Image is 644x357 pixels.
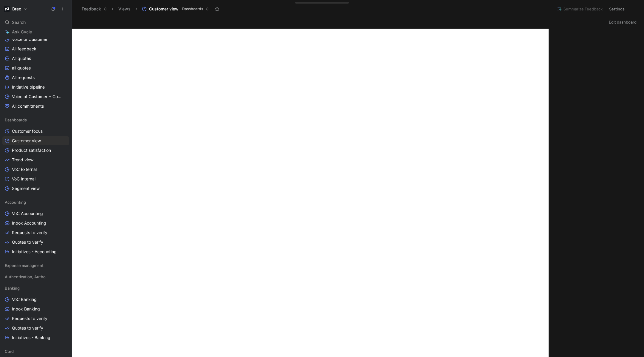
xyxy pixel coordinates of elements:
span: VoC Banking [12,296,37,302]
div: AccountingVoC AccountingInbox AccountingRequests to verifyQuotes to verifyInitiatives - Accounting [2,198,69,256]
a: VoC Internal [2,174,69,183]
a: Trend view [2,155,69,164]
span: VoC Internal [12,176,35,182]
a: Initiatives - Banking [2,333,69,342]
a: Voice of Customer [2,35,69,44]
a: Product satisfaction [2,146,69,155]
span: Expense managment [5,262,44,268]
h1: Brex [12,6,21,12]
a: Ask Cycle [2,27,69,36]
a: VoC Banking [2,295,69,304]
button: Settings [606,5,627,13]
span: Accounting [5,199,26,205]
button: Edit dashboard [606,18,639,26]
span: all quotes [12,65,31,71]
div: Search [2,18,69,27]
span: Search [12,19,26,26]
div: Authentication, Authorization & Auditing [2,272,69,281]
span: All feedback [12,46,36,52]
span: Ask Cycle [12,28,32,35]
span: Voice of Customer [12,36,47,42]
span: Product satisfaction [12,147,51,153]
div: Authentication, Authorization & Auditing [2,272,69,283]
div: Expense managment [2,261,69,272]
a: Voice of Customer + Commercial NRR Feedback [2,92,69,101]
button: Feedback [79,4,110,13]
div: Card [2,347,69,356]
button: Views [116,4,133,13]
span: Inbox Banking [12,306,40,312]
div: Banking [2,284,69,293]
div: DashboardsCustomer focusCustomer viewProduct satisfactionTrend viewVoC ExternalVoC InternalSegmen... [2,115,69,193]
span: Quotes to verify [12,239,43,245]
a: Requests to verify [2,228,69,237]
span: All commitments [12,103,44,109]
a: All requests [2,73,69,82]
a: Customer view [2,136,69,145]
span: Inbox Accounting [12,220,46,226]
div: Dashboards [2,115,69,124]
span: VoC Accounting [12,211,43,217]
span: Customer view [12,138,41,144]
span: Initiatives - Banking [12,335,50,341]
a: All commitments [2,102,69,111]
button: Customer viewDashboards [139,4,212,13]
a: Quotes to verify [2,238,69,247]
span: Quotes to verify [12,325,43,331]
div: Expense managment [2,261,69,270]
a: All quotes [2,54,69,63]
a: Initiatives - Accounting [2,247,69,256]
span: All quotes [12,55,31,61]
a: All feedback [2,44,69,53]
a: Inbox Banking [2,305,69,313]
div: Main sectionInboxVoice of CustomerAll feedbackAll quotesall quotesAll requestsInitiative pipeline... [2,14,69,111]
span: Card [5,348,14,354]
a: all quotes [2,64,69,72]
a: VoC External [2,165,69,174]
span: Segment view [12,186,40,191]
a: Segment view [2,184,69,193]
span: Dashboards [5,117,27,123]
span: VoC External [12,166,37,172]
span: Voice of Customer + Commercial NRR Feedback [12,94,64,100]
span: Banking [5,285,20,291]
span: Initiatives - Accounting [12,249,57,255]
span: Requests to verify [12,316,47,322]
span: Requests to verify [12,230,47,236]
div: Accounting [2,198,69,207]
div: BankingVoC BankingInbox BankingRequests to verifyQuotes to verifyInitiatives - Banking [2,284,69,342]
span: Customer focus [12,128,43,134]
span: All requests [12,75,35,81]
span: Dashboards [182,6,203,12]
button: BrexBrex [2,5,29,13]
a: Requests to verify [2,314,69,323]
img: Brex [4,6,10,12]
a: Initiative pipeline [2,83,69,92]
button: Summarize Feedback [554,5,605,13]
a: VoC Accounting [2,209,69,218]
span: Trend view [12,157,33,163]
span: Initiative pipeline [12,84,45,90]
span: Authentication, Authorization & Auditing [5,274,49,280]
a: Inbox Accounting [2,219,69,228]
span: Customer view [149,6,179,12]
a: Customer focus [2,127,69,136]
a: Quotes to verify [2,324,69,333]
